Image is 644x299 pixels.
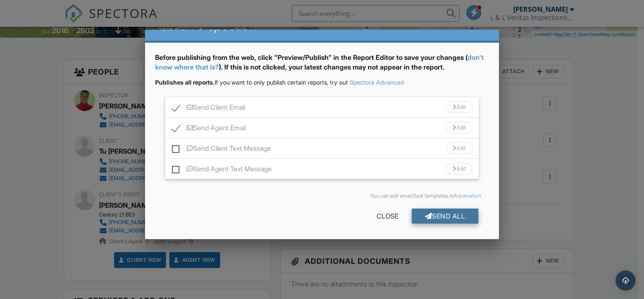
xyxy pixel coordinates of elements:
[172,124,246,134] label: Send Agent Email
[172,103,245,114] label: Send Client Email
[350,79,404,86] a: Spectora Advanced
[162,193,483,199] div: You can edit email/text templates in .
[412,209,479,224] div: Send All
[446,101,473,113] div: Edit
[155,79,215,86] strong: Publishes all reports.
[615,271,636,291] div: Open Intercom Messenger
[446,122,473,134] div: Edit
[454,193,481,199] a: Automation
[172,144,271,155] label: Send Client Text Message
[155,53,484,71] a: don't know where that is?
[363,209,412,224] div: Close
[155,79,348,86] span: If you want to only publish certain reports, try out
[446,163,473,175] div: Edit
[155,53,489,78] div: Before publishing from the web, click "Preview/Publish" in the Report Editor to save your changes...
[446,142,473,154] div: Edit
[172,165,272,175] label: Send Agent Text Message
